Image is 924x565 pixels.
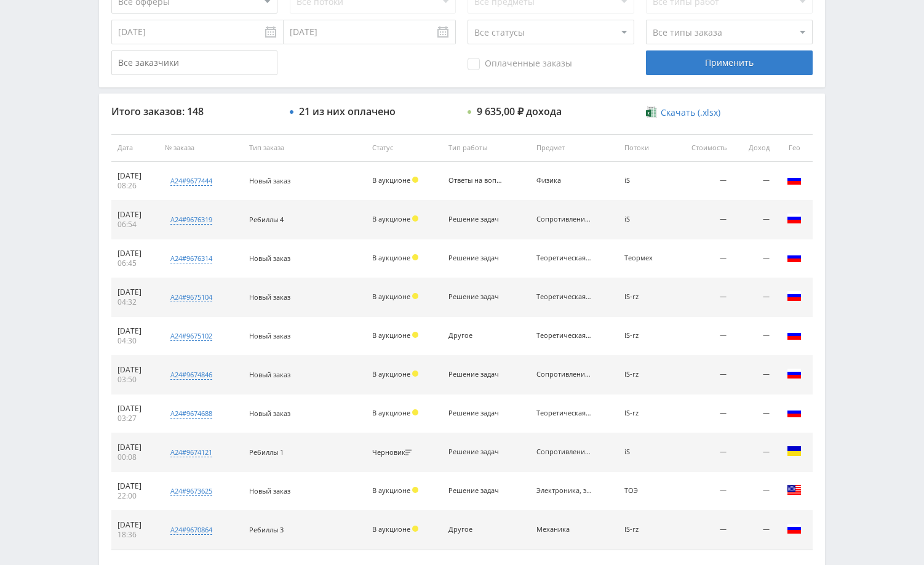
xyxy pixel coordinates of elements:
div: IS-rz [624,332,665,340]
div: a24#9675102 [170,331,212,341]
td: — [671,395,733,433]
th: Тип работы [442,134,530,162]
img: rus.png [787,172,802,187]
th: Гео [776,134,813,162]
span: В аукционе [372,408,410,417]
td: — [733,395,776,433]
div: IS-rz [624,526,665,534]
div: Теоретическая механика [536,332,592,340]
span: Новый заказ [249,486,290,495]
span: Холд [412,293,418,299]
div: Решение задач [448,487,504,495]
div: a24#9670864 [170,525,212,535]
div: Решение задач [448,293,504,301]
div: Применить [646,50,812,75]
span: Новый заказ [249,254,290,263]
div: Сопротивление материалов [536,371,592,379]
div: 03:50 [117,375,153,385]
td: — [671,511,733,550]
span: Новый заказ [249,292,290,302]
div: ТОЭ [624,487,665,495]
div: 06:45 [117,258,153,268]
th: Предмет [530,134,618,162]
div: Итого заказов: 148 [111,106,277,117]
span: Холд [412,409,418,415]
div: [DATE] [117,481,153,491]
div: iS [624,448,665,456]
div: 9 635,00 ₽ дохода [477,106,562,117]
img: xlsx [646,106,656,118]
div: a24#9674121 [170,447,212,457]
div: Электроника, электротехника, радиотехника [536,487,592,495]
div: Решение задач [448,409,504,417]
th: Дата [111,134,159,162]
td: — [733,472,776,511]
span: Новый заказ [249,176,290,185]
td: — [671,317,733,356]
div: 03:27 [117,414,153,423]
div: a24#9675104 [170,292,212,302]
td: — [671,356,733,395]
img: usa.png [787,483,802,497]
div: Теормех [624,254,665,262]
input: Все заказчики [111,50,277,75]
span: Холд [412,371,418,377]
div: Механика [536,526,592,534]
th: Тип заказа [243,134,366,162]
span: В аукционе [372,369,410,379]
td: — [671,433,733,472]
span: Новый заказ [249,331,290,340]
th: Стоимость [671,134,733,162]
div: [DATE] [117,171,153,181]
td: — [671,239,733,278]
div: [DATE] [117,326,153,336]
div: a24#9673625 [170,486,212,496]
th: № заказа [159,134,244,162]
div: 06:54 [117,220,153,230]
th: Статус [366,134,442,162]
span: В аукционе [372,331,410,340]
span: Ребиллы 3 [249,525,284,534]
div: IS-rz [624,371,665,379]
span: Холд [412,526,418,532]
div: 04:32 [117,297,153,307]
td: — [671,201,733,239]
div: Сопротивление материалов [536,215,592,223]
div: [DATE] [117,210,153,220]
div: [DATE] [117,287,153,297]
td: — [733,201,776,239]
span: Холд [412,332,418,338]
img: rus.png [787,211,802,226]
th: Доход [733,134,776,162]
div: Черновик [372,449,415,457]
div: Решение задач [448,448,504,456]
span: Холд [412,215,418,222]
img: rus.png [787,366,802,381]
div: Теоретическая механика [536,409,592,417]
div: [DATE] [117,249,153,258]
td: — [733,511,776,550]
a: Скачать (.xlsx) [646,106,720,119]
td: — [733,239,776,278]
div: a24#9676319 [170,215,212,225]
div: Решение задач [448,215,504,223]
td: — [733,317,776,356]
div: [DATE] [117,365,153,375]
span: Ребиллы 1 [249,447,284,457]
span: В аукционе [372,524,410,534]
div: Физика [536,177,592,185]
div: Теоретическая механика [536,293,592,301]
div: a24#9677444 [170,176,212,186]
div: Другое [448,526,504,534]
td: — [733,278,776,317]
div: Другое [448,332,504,340]
div: [DATE] [117,520,153,530]
td: — [671,472,733,511]
div: [DATE] [117,443,153,452]
span: В аукционе [372,486,410,495]
div: IS-rz [624,293,665,301]
div: IS-rz [624,409,665,417]
div: a24#9674688 [170,409,212,419]
img: rus.png [787,521,802,536]
img: rus.png [787,250,802,265]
